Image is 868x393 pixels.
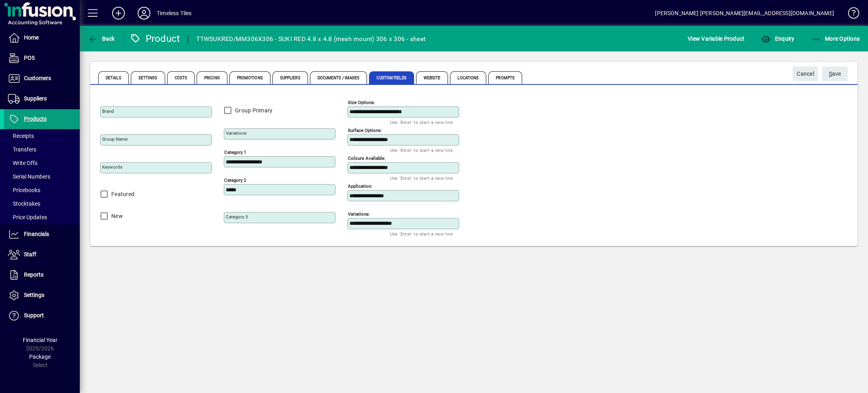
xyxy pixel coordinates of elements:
mat-label: Surface Options: [348,128,382,133]
span: View Variable Product [688,32,744,45]
span: Details [98,71,129,84]
mat-label: Variations: [348,211,370,217]
button: Cancel [793,67,818,81]
a: Reports [4,265,80,285]
span: Prompts [488,71,522,84]
span: Suppliers [272,71,308,84]
span: POS [24,55,35,61]
button: View Variable Product [686,31,746,46]
button: More Options [809,31,862,46]
mat-hint: Use 'Enter' to start a new line [390,145,453,155]
a: Write Offs [4,156,80,170]
a: Financials [4,224,80,244]
span: Cancel [797,67,814,81]
div: Timeless Tiles [157,7,191,20]
label: New [110,212,123,220]
mat-label: Brand [102,108,114,114]
mat-label: Category 1 [224,149,246,155]
a: Pricebooks [4,183,80,197]
mat-label: Application: [348,183,372,189]
span: Settings [24,292,44,298]
button: Enquiry [759,31,796,46]
a: Home [4,28,80,48]
mat-label: Colours Avaliable: [348,155,385,161]
span: ave [829,67,841,81]
a: Knowledge Base [842,2,858,28]
a: POS [4,48,80,68]
label: Featured [110,190,134,198]
div: TTWSUKRED/MM306X306 - SUKI RED 4.8 x 4.8 (mesh mount) 306 x 306 - sheet [196,33,426,45]
mat-label: Category 3 [226,214,248,220]
a: Settings [4,285,80,305]
span: Enquiry [761,35,794,42]
span: More Options [811,35,860,42]
div: [PERSON_NAME] [PERSON_NAME][EMAIL_ADDRESS][DOMAIN_NAME] [655,7,834,20]
a: Staff [4,245,80,265]
span: S [829,71,832,77]
button: Save [822,67,848,81]
a: Price Updates [4,210,80,224]
span: Home [24,34,39,41]
mat-label: Size Options: [348,100,375,105]
span: Documents / Images [310,71,367,84]
mat-label: Group Name [102,136,128,142]
label: Group Primary [233,106,272,114]
a: Customers [4,69,80,88]
span: Price Updates [8,214,47,220]
span: Package [29,354,51,360]
a: Suppliers [4,89,80,109]
app-page-header-button: Back [80,31,124,46]
a: Stocktakes [4,197,80,210]
span: Serial Numbers [8,173,50,180]
span: Promotions [229,71,270,84]
mat-hint: Use 'Enter' to start a new line [390,229,453,238]
mat-hint: Use 'Enter' to start a new line [390,173,453,183]
span: Financials [24,231,49,237]
span: Pricing [197,71,227,84]
span: Receipts [8,133,34,139]
span: Suppliers [24,95,47,102]
span: Transfers [8,146,36,153]
mat-label: Category 2 [224,177,246,183]
mat-label: Keywords [102,164,122,170]
a: Serial Numbers [4,170,80,183]
span: Locations [450,71,486,84]
span: Website [416,71,448,84]
span: Custom Fields [369,71,414,84]
a: Transfers [4,143,80,156]
span: Support [24,312,44,318]
span: Costs [167,71,195,84]
mat-hint: Use 'Enter' to start a new line [390,118,453,127]
span: Pricebooks [8,187,40,193]
span: Settings [131,71,165,84]
span: Financial Year [23,337,57,343]
span: Back [88,35,115,42]
span: Products [24,116,47,122]
span: Customers [24,75,51,81]
button: Add [106,6,131,20]
span: Write Offs [8,160,37,166]
button: Back [86,31,117,46]
span: Reports [24,271,43,278]
a: Receipts [4,129,80,143]
div: Product [130,32,180,45]
button: Profile [131,6,157,20]
a: Support [4,306,80,326]
span: Staff [24,251,36,257]
span: Stocktakes [8,200,40,207]
mat-label: Variations [226,130,247,136]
